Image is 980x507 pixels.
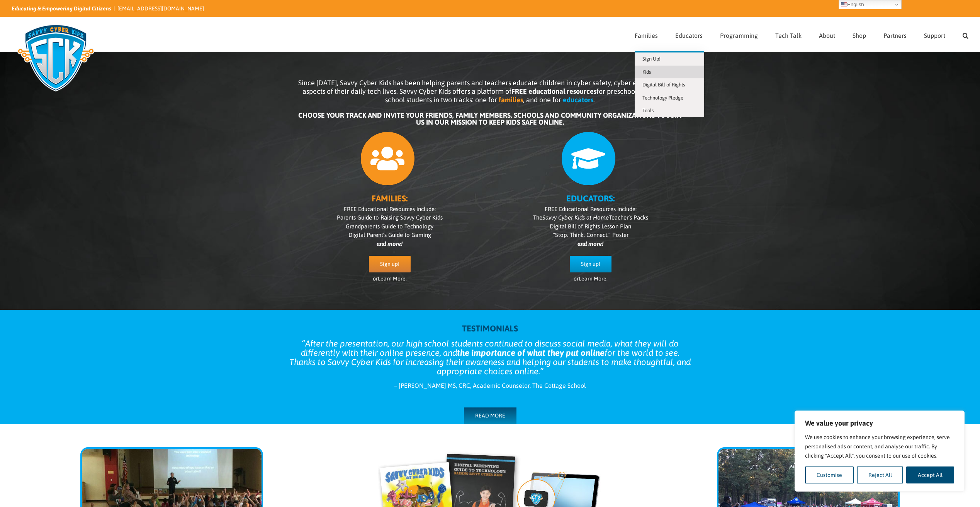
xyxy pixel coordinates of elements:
b: FREE educational resources [511,87,596,95]
a: Kids [635,66,704,79]
a: Educators [675,17,703,51]
b: EDUCATORS: [566,193,615,203]
b: educators [563,96,593,104]
span: Technology Pledge [642,95,683,101]
b: families [499,96,523,104]
a: Programming [720,17,758,51]
span: Programming [720,32,758,39]
span: Shop [853,32,866,39]
a: About [819,17,835,51]
span: or . [574,275,608,282]
a: Learn More [378,275,406,282]
a: Sign up! [570,256,611,272]
a: Families [635,17,658,51]
span: Sign up! [581,261,600,267]
span: FREE Educational Resources include: [344,206,436,212]
span: [PERSON_NAME] MS, CRC [399,382,470,389]
a: Shop [853,17,866,51]
span: The Cottage School [532,382,586,389]
i: and more! [377,240,403,247]
a: Technology Pledge [635,91,704,105]
i: Savvy Cyber Kids at Home [542,214,609,221]
span: READ MORE [475,412,505,419]
span: About [819,32,835,39]
nav: Main Menu [635,17,968,51]
a: READ MORE [464,407,516,424]
i: Educating & Empowering Digital Citizens [12,5,111,12]
span: “Stop. Think. Connect.” Poster [553,232,628,238]
i: and more! [577,240,603,247]
button: Customise [805,466,854,483]
span: Digital Bill of Rights Lesson Plan [550,223,631,230]
a: Tools [635,104,704,117]
strong: the importance of what they put online [457,348,605,358]
span: Digital Bill of Rights [642,82,685,88]
span: Families [635,32,658,39]
a: Partners [883,17,907,51]
button: Accept All [906,466,954,483]
span: Support [924,32,945,39]
span: Kids [642,69,651,75]
span: Since [DATE], Savvy Cyber Kids has been helping parents and teachers educate children in cyber sa... [298,79,682,104]
button: Reject All [857,466,904,483]
span: The Teacher’s Packs [533,214,648,221]
b: FAMILIES: [372,193,408,203]
span: Tech Talk [775,32,802,39]
span: Parents Guide to Raising Savvy Cyber Kids [337,214,443,221]
span: Sign up! [380,261,399,267]
a: Tech Talk [775,17,802,51]
img: en [841,2,847,8]
a: Sign up! [369,256,411,272]
span: or . [373,275,407,282]
p: We value your privacy [805,419,954,428]
img: Savvy Cyber Kids Logo [12,19,100,96]
a: [EMAIL_ADDRESS][DOMAIN_NAME] [117,5,204,12]
span: , and one for [523,96,561,104]
span: Grandparents Guide to Technology [346,223,433,230]
span: . [593,96,595,104]
span: Tools [642,108,654,113]
span: Digital Parent’s Guide to Gaming [348,232,431,238]
span: Partners [883,32,907,39]
b: CHOOSE YOUR TRACK AND INVITE YOUR FRIENDS, FAMILY MEMBERS, SCHOOLS AND COMMUNITY ORGANIZATIONS TO... [298,111,682,126]
a: Digital Bill of Rights [635,78,704,91]
span: FREE Educational Resources include: [545,206,637,212]
a: Sign Up! [635,52,704,66]
blockquote: After the presentation, our high school students continued to discuss social media, what they wil... [289,339,691,376]
a: Learn More [579,275,606,282]
strong: TESTIMONIALS [462,323,518,333]
span: Academic Counselor [473,382,530,389]
p: We use cookies to enhance your browsing experience, serve personalised ads or content, and analys... [805,433,954,460]
a: Search [963,17,968,51]
span: Sign Up! [642,56,661,62]
span: Educators [675,32,703,39]
a: Support [924,17,945,51]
